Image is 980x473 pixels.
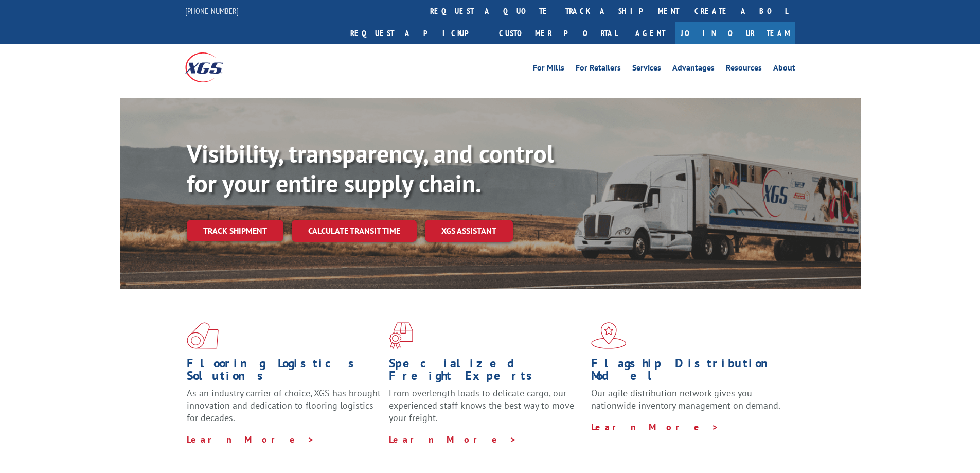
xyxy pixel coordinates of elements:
a: Learn More > [389,433,517,445]
a: [PHONE_NUMBER] [185,6,239,16]
h1: Specialized Freight Experts [389,357,583,387]
h1: Flooring Logistics Solutions [187,357,381,387]
a: Calculate transit time [292,220,417,242]
a: Customer Portal [491,22,625,44]
a: Advantages [672,64,715,75]
img: xgs-icon-focused-on-flooring-red [389,322,413,349]
a: Resources [726,64,762,75]
a: About [773,64,795,75]
a: Services [632,64,661,75]
h1: Flagship Distribution Model [591,357,786,387]
a: For Retailers [576,64,621,75]
p: From overlength loads to delicate cargo, our experienced staff knows the best way to move your fr... [389,387,583,433]
img: xgs-icon-total-supply-chain-intelligence-red [187,322,219,349]
a: Join Our Team [675,22,795,44]
a: Learn More > [591,421,719,433]
a: XGS ASSISTANT [425,220,513,242]
a: Track shipment [187,220,283,241]
a: Learn More > [187,433,315,445]
a: Agent [625,22,675,44]
b: Visibility, transparency, and control for your entire supply chain. [187,137,554,199]
a: Request a pickup [343,22,491,44]
span: As an industry carrier of choice, XGS has brought innovation and dedication to flooring logistics... [187,387,381,424]
span: Our agile distribution network gives you nationwide inventory management on demand. [591,387,780,411]
img: xgs-icon-flagship-distribution-model-red [591,322,627,349]
a: For Mills [533,64,564,75]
